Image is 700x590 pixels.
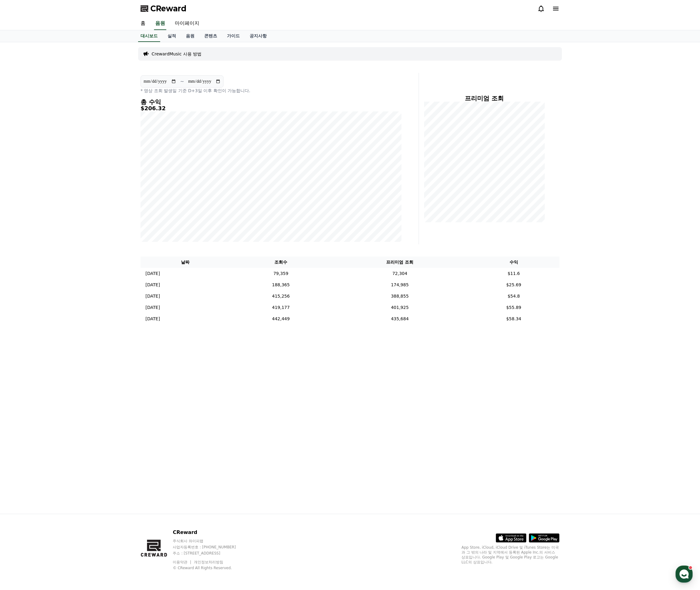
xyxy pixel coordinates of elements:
span: CReward [150,4,186,13]
a: 공지사항 [245,30,272,42]
td: 442,449 [230,313,332,325]
p: [DATE] [145,304,160,311]
th: 조회수 [230,257,332,268]
h5: $206.32 [141,105,401,111]
th: 수익 [468,257,559,268]
p: 사업자등록번호 : [PHONE_NUMBER] [173,545,247,550]
p: [DATE] [145,282,160,288]
a: CReward [141,4,186,13]
span: 대화 [56,204,63,209]
a: 이용약관 [173,560,192,564]
a: 대시보드 [138,30,160,42]
a: 마이페이지 [170,17,204,30]
p: [DATE] [145,316,160,322]
a: 홈 [136,17,150,30]
td: 188,365 [230,279,332,291]
td: $55.89 [468,302,559,313]
td: 401,925 [332,302,468,313]
h4: 총 수익 [141,99,401,105]
td: 435,684 [332,313,468,325]
p: ~ [180,78,184,85]
p: 주식회사 와이피랩 [173,539,247,543]
td: $58.34 [468,313,559,325]
a: 음원 [181,30,199,42]
span: 홈 [19,203,23,208]
a: CrewardMusic 사용 방법 [152,51,201,57]
p: [DATE] [145,293,160,299]
p: * 영상 조회 발생일 기준 D+3일 이후 확인이 가능합니다. [141,88,401,94]
a: 대화 [40,194,79,209]
a: 실적 [163,30,181,42]
p: © CReward All Rights Reserved. [173,566,247,570]
a: 콘텐츠 [199,30,222,42]
td: 72,304 [332,268,468,279]
td: $25.69 [468,279,559,291]
td: $54.8 [468,291,559,302]
a: 설정 [79,194,118,209]
a: 음원 [154,17,166,30]
span: 설정 [95,203,102,208]
td: $11.6 [468,268,559,279]
td: 388,855 [332,291,468,302]
th: 날짜 [141,257,230,268]
a: 가이드 [222,30,245,42]
p: [DATE] [145,270,160,277]
h4: 프리미엄 조회 [424,95,545,102]
p: CReward [173,529,247,536]
a: 개인정보처리방침 [194,560,223,564]
p: 주소 : [STREET_ADDRESS] [173,551,247,556]
td: 174,985 [332,279,468,291]
td: 419,177 [230,302,332,313]
td: 79,359 [230,268,332,279]
p: App Store, iCloud, iCloud Drive 및 iTunes Store는 미국과 그 밖의 나라 및 지역에서 등록된 Apple Inc.의 서비스 상표입니다. Goo... [461,545,559,565]
td: 415,256 [230,291,332,302]
a: 홈 [2,194,40,209]
th: 프리미엄 조회 [332,257,468,268]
